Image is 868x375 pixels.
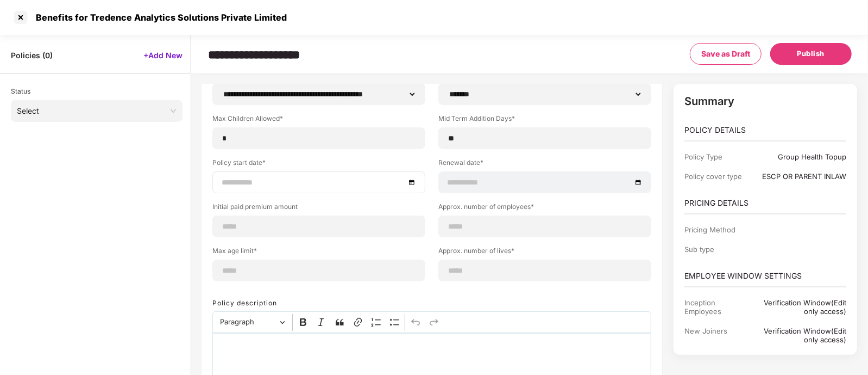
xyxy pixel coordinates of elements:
p: PRICING DETAILS [684,197,846,209]
p: EMPLOYEE WINDOW SETTINGS [684,270,846,282]
div: Verification Window(Edit only access) [752,298,846,316]
span: Policies ( 0 ) [11,50,53,60]
span: Publish [797,48,825,59]
span: Save as Draft [701,48,750,60]
p: POLICY DETAILS [684,124,846,136]
div: Benefits for Tredence Analytics Solutions Private Limited [29,12,287,23]
button: Publish [770,43,852,65]
label: Max Children Allowed* [212,114,425,127]
div: Policy cover type [684,172,752,181]
div: New Joiners [684,327,752,344]
button: Save as Draft [690,43,762,65]
label: Policy start date* [212,158,425,171]
label: Max age limit* [212,246,425,260]
label: Mid Term Addition Days* [438,114,651,127]
div: Editor toolbar [212,311,651,333]
p: Summary [684,95,846,108]
div: Inception Employees [684,298,752,316]
label: Policy description [212,299,277,307]
span: +Add New [143,50,183,60]
label: Approx. number of lives* [438,246,651,260]
span: Select [17,103,177,119]
div: Sub type [684,245,752,254]
div: Group Health Topup [752,152,846,161]
span: Paragraph [220,316,276,329]
label: Initial paid premium amount [212,202,425,216]
label: Renewal date* [438,158,651,171]
div: Policy Type [684,152,752,161]
div: Verification Window(Edit only access) [752,327,846,344]
button: Paragraph [215,314,290,331]
div: ESCP OR PARENT INLAW [752,172,846,181]
span: Status [11,87,30,95]
div: Pricing Method [684,225,752,234]
label: Approx. number of employees* [438,202,651,216]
